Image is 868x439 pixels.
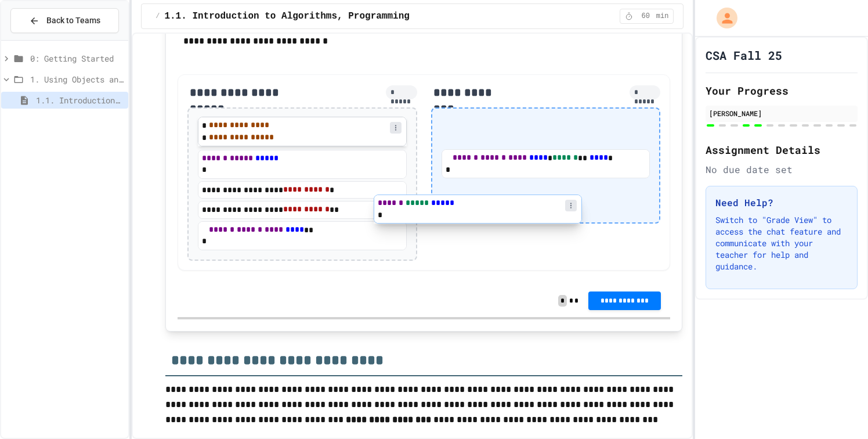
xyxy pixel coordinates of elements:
p: Switch to "Grade View" to access the chat feature and communicate with your teacher for help and ... [715,214,848,272]
span: 0: Getting Started [30,52,124,64]
div: [PERSON_NAME] [709,108,854,118]
h2: Your Progress [706,82,858,99]
h1: CSA Fall 25 [706,47,782,63]
span: Back to Teams [46,15,100,27]
button: Back to Teams [10,8,119,33]
h3: Need Help? [715,196,848,210]
span: min [656,12,669,21]
span: / [155,12,160,21]
span: 1. Using Objects and Methods [30,73,124,85]
span: 1.1. Introduction to Algorithms, Programming, and Compilers [36,94,124,106]
h2: Assignment Details [706,142,858,158]
span: 1.1. Introduction to Algorithms, Programming, and Compilers [164,9,493,23]
span: 60 [636,12,655,21]
div: My Account [704,5,740,31]
div: No due date set [706,163,858,177]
